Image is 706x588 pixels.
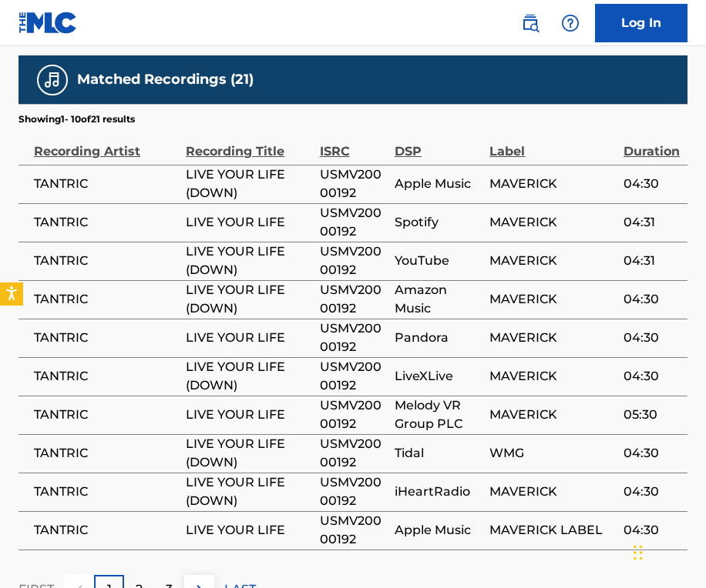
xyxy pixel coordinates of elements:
span: 04:30 [624,175,680,193]
div: Recording Title [186,126,312,161]
span: YouTube [395,252,482,270]
span: MAVERICK [489,175,616,193]
span: USMV20000192 [320,204,387,241]
span: LIVE YOUR LIFE [186,406,312,424]
span: MAVERICK LABEL [489,521,616,540]
span: LIVE YOUR LIFE (DOWN) [186,165,312,202]
span: TANTRIC [34,175,178,193]
span: Apple Music [395,175,482,193]
span: TANTRIC [34,290,178,309]
span: LIVE YOUR LIFE [186,329,312,347]
span: USMV20000192 [320,242,387,279]
span: 04:31 [624,252,680,270]
h5: Matched Recordings (21) [77,71,254,89]
span: LIVE YOUR LIFE [186,521,312,540]
div: ISRC [320,126,387,161]
iframe: Chat Widget [629,514,706,588]
div: DSP [395,126,482,161]
span: USMV20000192 [320,165,387,202]
span: LIVE YOUR LIFE (DOWN) [186,281,312,318]
span: MAVERICK [489,252,616,270]
span: MAVERICK [489,406,616,424]
img: Matched Recordings [43,71,62,89]
span: TANTRIC [34,406,178,424]
span: MAVERICK [489,329,616,347]
span: 04:30 [624,329,680,347]
span: Melody VR Group PLC [395,396,482,433]
span: 04:30 [624,483,680,501]
span: MAVERICK [489,483,616,501]
span: Pandora [395,329,482,347]
span: USMV20000192 [320,319,387,356]
span: USMV20000192 [320,473,387,510]
span: Apple Music [395,521,482,540]
div: Duration [624,126,680,161]
span: USMV20000192 [320,512,387,549]
span: 04:30 [624,444,680,463]
span: LIVE YOUR LIFE (DOWN) [186,473,312,510]
span: MAVERICK [489,367,616,386]
span: 04:30 [624,290,680,309]
div: Help [555,8,586,38]
span: 05:30 [624,406,680,424]
span: LIVE YOUR LIFE [186,213,312,232]
span: USMV20000192 [320,435,387,472]
a: Log In [595,4,688,42]
div: Recording Artist [34,126,178,161]
span: TANTRIC [34,444,178,463]
img: search [521,14,540,32]
span: 04:31 [624,213,680,232]
img: help [561,14,580,32]
span: WMG [489,444,616,463]
div: Label [489,126,616,161]
div: Drag [634,530,643,576]
span: LiveXLive [395,367,482,386]
a: Public Search [515,8,546,38]
span: TANTRIC [34,483,178,501]
span: Tidal [395,444,482,463]
span: TANTRIC [34,329,178,347]
span: MAVERICK [489,213,616,232]
span: Spotify [395,213,482,232]
span: 04:30 [624,367,680,386]
span: MAVERICK [489,290,616,309]
img: MLC Logo [18,12,78,34]
p: Showing 1 - 10 of 21 results [18,112,135,126]
span: Amazon Music [395,281,482,318]
span: TANTRIC [34,367,178,386]
span: 04:30 [624,521,680,540]
span: iHeartRadio [395,483,482,501]
span: TANTRIC [34,252,178,270]
span: USMV20000192 [320,358,387,395]
span: LIVE YOUR LIFE (DOWN) [186,242,312,279]
span: TANTRIC [34,521,178,540]
span: USMV20000192 [320,396,387,433]
span: LIVE YOUR LIFE (DOWN) [186,435,312,472]
span: TANTRIC [34,213,178,232]
span: USMV20000192 [320,281,387,318]
span: LIVE YOUR LIFE (DOWN) [186,358,312,395]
